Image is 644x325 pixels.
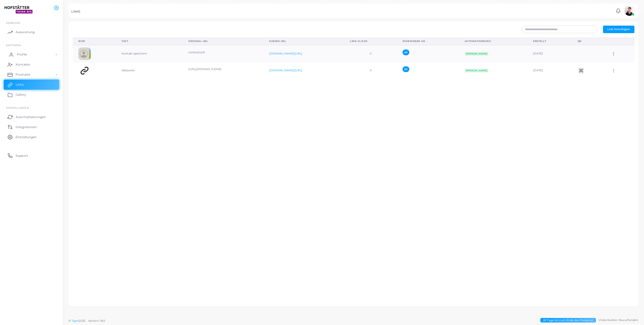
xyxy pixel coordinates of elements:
[79,319,85,323] span: 2025
[116,62,183,79] td: Webseite
[88,319,105,322] span: Version: 1.8.0
[71,319,79,322] a: Tapni
[344,62,397,79] td: 0
[603,26,634,33] button: Link hinzufügen
[16,92,26,97] span: Gallery
[16,30,35,34] span: Auswertung
[4,27,59,37] a: Auswertung
[4,90,59,100] a: Gallery
[188,39,258,43] div: Original URL
[465,52,489,56] span: [PERSON_NAME]
[606,37,634,45] th: Action
[16,82,24,87] span: Links
[4,49,59,60] a: Profile
[16,72,30,77] span: Produkte
[4,112,59,122] a: Automatisierungen
[4,80,59,90] a: Links
[116,45,183,62] td: Kontakt speichern
[188,67,258,71] p: [URL][DOMAIN_NAME]
[350,39,391,43] div: Link-Clicks
[528,62,572,79] td: [DATE]
[68,319,105,323] span: ©
[122,39,177,43] div: Text
[4,122,59,132] a: Integrationen
[4,70,59,80] a: Produkte
[344,45,397,62] td: 0
[5,5,32,14] img: logo
[6,106,28,109] span: Einstellungen
[78,64,91,77] img: customlink.png
[4,150,59,160] a: Support
[533,39,566,43] div: Erstellt
[577,67,585,74] img: qr2.png
[4,132,59,142] a: Einstellungen
[599,318,638,322] span: Visitenkarten. Neu erfunden.
[269,39,339,43] div: Kurzes URL
[16,153,28,158] span: Support
[269,52,302,55] a: [DOMAIN_NAME][URL]
[578,39,600,43] div: QR
[78,47,91,60] img: contactcard.png
[17,52,27,57] span: Profile
[4,60,59,70] a: Kontakte
[403,49,409,55] span: All
[403,66,409,72] span: All
[16,135,36,139] span: Einstellungen
[624,6,634,16] img: avatar
[188,50,258,55] p: contactcard
[528,45,572,62] td: [DATE]
[16,62,30,67] span: Kontakte
[16,125,37,129] span: Integrationen
[16,115,46,119] span: Automatisierungen
[607,27,630,31] span: Link hinzufügen
[6,21,20,24] span: EINBLICKE
[269,69,302,72] a: [DOMAIN_NAME][URL]
[78,39,111,43] div: Ikon
[623,6,636,16] a: avatar
[465,69,489,73] span: [PERSON_NAME]
[540,318,596,323] span: 28 Tage bis zum Ende der Probezeit
[71,10,80,13] h5: LINKS
[465,39,522,43] div: Automatisierung
[6,44,21,47] span: ENTITÄTEN
[403,39,454,43] div: Zugewiesen an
